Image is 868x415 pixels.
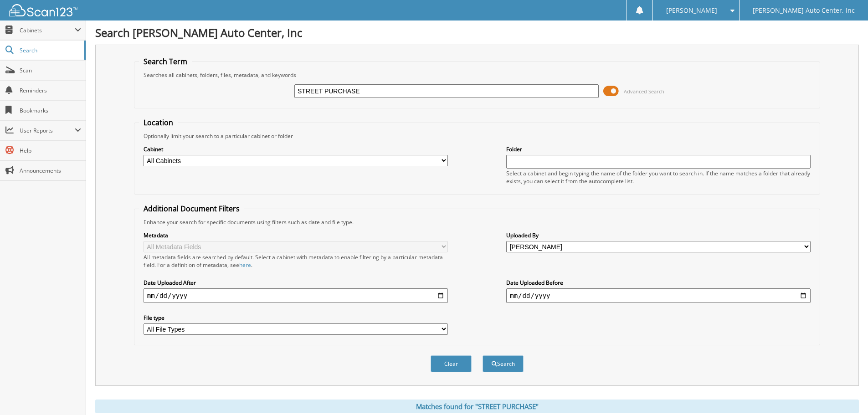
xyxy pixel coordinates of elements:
[139,71,815,79] div: Searches all cabinets, folders, files, metadata, and keywords
[144,145,448,153] label: Cabinet
[95,25,859,40] h1: Search [PERSON_NAME] Auto Center, Inc
[139,218,815,226] div: Enhance your search for specific documents using filters such as date and file type.
[144,231,448,239] label: Metadata
[20,127,75,134] span: User Reports
[139,132,815,140] div: Optionally limit your search to a particular cabinet or folder
[144,279,448,287] label: Date Uploaded After
[95,400,859,413] div: Matches found for "STREET PURCHASE"
[666,8,717,13] span: [PERSON_NAME]
[506,279,811,287] label: Date Uploaded Before
[144,288,448,303] input: start
[139,56,192,67] legend: Search Term
[144,253,448,269] div: All metadata fields are searched by default. Select a cabinet with metadata to enable filtering b...
[144,314,448,322] label: File type
[506,169,811,185] div: Select a cabinet and begin typing the name of the folder you want to search in. If the name match...
[506,231,811,239] label: Uploaded By
[753,8,855,13] span: [PERSON_NAME] Auto Center, Inc
[20,167,81,174] span: Announcements
[506,288,811,303] input: end
[20,147,81,154] span: Help
[139,118,178,128] legend: Location
[9,4,77,16] img: scan123-logo-white.svg
[483,355,524,372] button: Search
[431,355,472,372] button: Clear
[506,145,811,153] label: Folder
[624,88,664,95] span: Advanced Search
[20,67,81,74] span: Scan
[20,107,81,114] span: Bookmarks
[139,204,244,214] legend: Additional Document Filters
[20,87,81,94] span: Reminders
[20,46,80,54] span: Search
[239,261,251,269] a: here
[20,26,75,34] span: Cabinets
